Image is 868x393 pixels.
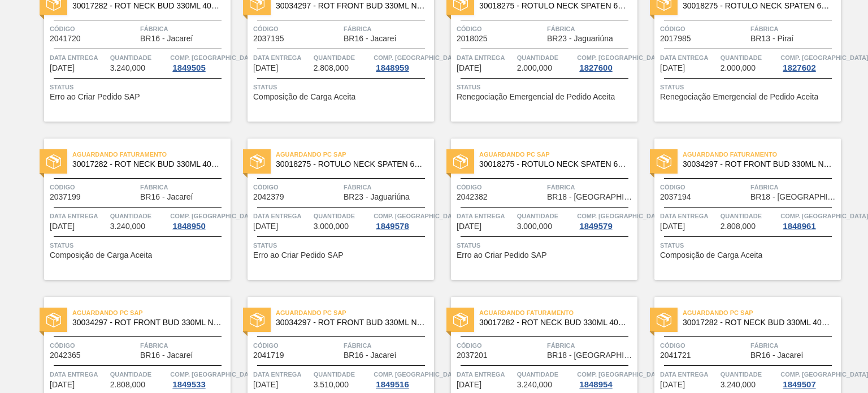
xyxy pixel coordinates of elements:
span: Fábrica [140,182,228,193]
span: Aguardando PC SAP [276,307,434,318]
span: BR23 - Jaguariúna [547,34,613,43]
span: 30018275 - ROTULO NECK SPATEN 600 RGB 36MIC REDONDO [276,160,425,169]
span: Comp. Carga [780,210,868,222]
span: Código [253,23,341,34]
img: status [46,313,61,327]
span: Fábrica [344,23,431,34]
span: Erro ao Criar Pedido SAP [457,251,547,260]
span: 3.240,000 [110,64,145,72]
a: Comp. [GEOGRAPHIC_DATA]1849579 [577,210,635,231]
div: 1849533 [170,380,207,389]
span: BR18 - Pernambuco [547,193,635,201]
span: 23/10/2025 [50,64,75,72]
span: Data entrega [253,52,311,63]
span: Composição de Carga Aceita [253,93,355,101]
span: Data entrega [457,369,514,380]
span: Status [50,81,228,93]
span: Código [253,182,341,193]
a: statusAguardando PC SAP30018275 - ROTULO NECK SPATEN 600 RGB 36MIC REDONDOCódigo2042379FábricaBR2... [231,139,434,280]
span: 3.000,000 [314,222,349,231]
span: Fábrica [750,23,838,34]
span: Data entrega [253,210,311,222]
span: Data entrega [50,369,107,380]
span: Fábrica [344,340,431,351]
span: 2.000,000 [721,64,756,72]
span: Data entrega [660,369,718,380]
span: Fábrica [344,182,431,193]
span: Composição de Carga Aceita [50,251,152,260]
span: 2041720 [50,34,81,43]
span: BR23 - Jaguariúna [344,193,410,201]
span: Status [50,240,228,251]
span: 2041721 [660,351,691,360]
span: 10/11/2025 [660,381,685,389]
span: BR16 - Jacareí [344,34,396,43]
span: 2041719 [253,351,284,360]
span: 2.000,000 [517,64,552,72]
span: 3.510,000 [314,381,349,389]
span: 31/10/2025 [660,64,685,72]
span: Código [50,23,137,34]
span: Aguardando Faturamento [72,149,231,160]
span: BR16 - Jacareí [140,351,193,360]
span: 2017985 [660,34,691,43]
span: Aguardando Faturamento [683,149,841,160]
img: status [250,313,264,327]
span: Erro ao Criar Pedido SAP [253,251,344,260]
span: Quantidade [314,210,371,222]
span: Composição de Carga Aceita [660,251,762,260]
div: 1849507 [780,380,818,389]
span: Fábrica [547,340,635,351]
span: Código [50,340,137,351]
span: Aguardando PC SAP [683,307,841,318]
span: Quantidade [721,369,778,380]
span: 3.240,000 [721,381,756,389]
span: Quantidade [314,369,371,380]
span: Código [457,23,544,34]
span: 06/11/2025 [660,222,685,231]
span: 2018025 [457,34,488,43]
span: BR18 - Pernambuco [750,193,838,201]
span: 06/11/2025 [457,222,481,231]
img: status [657,313,671,327]
span: 2.808,000 [314,64,349,72]
span: 30034297 - ROT FRONT BUD 330ML NIV25 [72,318,222,327]
a: statusAguardando PC SAP30018275 - ROTULO NECK SPATEN 600 RGB 36MIC REDONDOCódigo2042382FábricaBR1... [434,139,637,280]
span: Aguardando PC SAP [276,149,434,160]
a: Comp. [GEOGRAPHIC_DATA]1849505 [170,52,228,72]
span: Código [457,182,544,193]
span: Quantidade [721,52,778,63]
span: 30017282 - ROT NECK BUD 330ML 40MICRAS 429 [683,318,832,327]
span: Comp. Carga [374,210,461,222]
a: Comp. [GEOGRAPHIC_DATA]1849516 [374,369,431,389]
span: Comp. Carga [577,52,665,63]
span: 31/10/2025 [457,64,481,72]
span: Código [660,340,748,351]
a: Comp. [GEOGRAPHIC_DATA]1849507 [780,369,838,389]
span: BR18 - Pernambuco [547,351,635,360]
span: Aguardando Faturamento [479,307,637,318]
span: 30034297 - ROT FRONT BUD 330ML NIV25 [276,318,425,327]
span: Comp. Carga [780,369,868,380]
span: Erro ao Criar Pedido SAP [50,93,140,101]
div: 1849516 [374,380,411,389]
span: Status [660,240,838,251]
span: Data entrega [457,52,514,63]
span: Comp. Carga [374,52,461,63]
a: Comp. [GEOGRAPHIC_DATA]1827600 [577,52,635,72]
span: Código [253,340,341,351]
span: BR16 - Jacareí [140,193,193,201]
span: Quantidade [110,52,168,63]
span: BR16 - Jacareí [344,351,396,360]
span: BR13 - Piraí [750,34,793,43]
span: Data entrega [660,52,718,63]
span: 2.808,000 [110,381,145,389]
span: Comp. Carga [170,210,258,222]
span: Data entrega [50,210,107,222]
a: Comp. [GEOGRAPHIC_DATA]1848959 [374,52,431,72]
a: Comp. [GEOGRAPHIC_DATA]1848961 [780,210,838,231]
span: BR16 - Jacareí [750,351,803,360]
span: 30017282 - ROT NECK BUD 330ML 40MICRAS 429 [72,160,222,169]
span: Renegociação Emergencial de Pedido Aceita [660,93,818,101]
div: 1849578 [374,222,411,231]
